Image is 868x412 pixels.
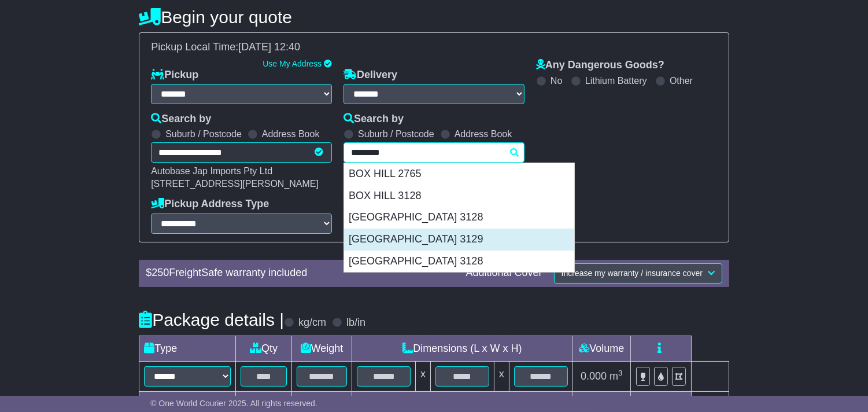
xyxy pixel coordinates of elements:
[139,336,236,361] td: Type
[670,75,693,86] label: Other
[151,69,198,82] label: Pickup
[139,8,729,27] h4: Begin your quote
[344,185,574,207] div: BOX HILL 3128
[562,268,703,278] span: Increase my warranty / insurance cover
[352,336,573,361] td: Dimensions (L x W x H)
[151,113,211,126] label: Search by
[145,41,723,54] div: Pickup Local Time:
[551,75,562,86] label: No
[572,336,630,361] td: Volume
[291,336,352,361] td: Weight
[298,317,326,329] label: kg/cm
[610,370,623,382] span: m
[346,317,365,329] label: lb/in
[151,179,319,189] span: [STREET_ADDRESS][PERSON_NAME]
[151,198,269,211] label: Pickup Address Type
[236,336,292,361] td: Qty
[618,369,623,377] sup: 3
[581,370,607,382] span: 0.000
[139,310,284,329] h4: Package details |
[344,163,574,185] div: BOX HILL 2765
[140,267,460,279] div: $ FreightSafe warranty included
[165,128,242,139] label: Suburb / Postcode
[344,207,574,229] div: [GEOGRAPHIC_DATA] 3128
[343,113,404,126] label: Search by
[151,166,272,176] span: Autobase Jap Imports Pty Ltd
[344,251,574,273] div: [GEOGRAPHIC_DATA] 3128
[150,399,317,408] span: © One World Courier 2025. All rights reserved.
[262,128,320,139] label: Address Book
[460,267,548,279] div: Additional Cover
[585,75,647,86] label: Lithium Battery
[263,59,322,68] a: Use My Address
[494,361,509,391] td: x
[536,59,664,72] label: Any Dangerous Goods?
[238,41,300,53] span: [DATE] 12:40
[152,267,169,278] span: 250
[358,128,434,139] label: Suburb / Postcode
[344,229,574,251] div: [GEOGRAPHIC_DATA] 3129
[343,69,397,82] label: Delivery
[554,263,722,284] button: Increase my warranty / insurance cover
[455,128,512,139] label: Address Book
[416,361,431,391] td: x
